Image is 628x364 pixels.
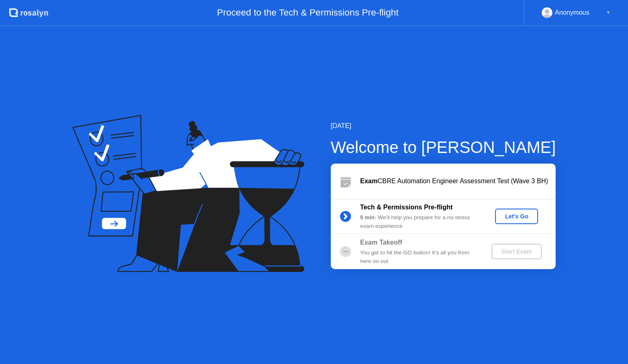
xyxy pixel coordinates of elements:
div: CBRE Automation Engineer Assessment Test (Wave 3 BH) [360,176,556,186]
div: You get to hit the GO button! It’s all you from here on out [360,249,478,265]
div: Let's Go [498,213,535,220]
b: Tech & Permissions Pre-flight [360,204,453,211]
div: [DATE] [331,121,556,131]
div: ▼ [606,7,610,18]
button: Let's Go [495,209,538,224]
div: : We’ll help you prepare for a no-stress exam experience [360,213,478,230]
button: Start Exam [491,244,542,259]
div: Start Exam [495,248,538,255]
b: 5 min [360,214,375,220]
div: Welcome to [PERSON_NAME] [331,135,556,160]
b: Exam Takeoff [360,239,402,246]
div: Anonymous [555,7,590,18]
b: Exam [360,178,378,184]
